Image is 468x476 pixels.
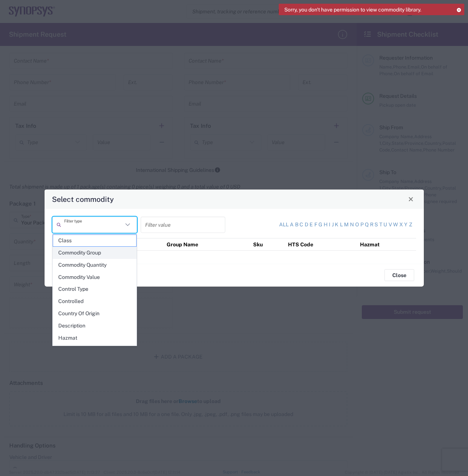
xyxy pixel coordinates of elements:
a: i [329,221,330,228]
span: Class [53,235,136,246]
a: k [335,221,338,228]
th: Hazmat [357,238,416,250]
a: t [379,221,382,228]
span: Sorry, you don't have permission to view commodity library. [284,6,421,13]
a: l [340,221,343,228]
span: HTS Tariff Code [53,344,136,356]
a: r [370,221,373,228]
a: h [324,221,328,228]
button: Close [384,269,414,281]
a: y [404,221,408,228]
a: b [295,221,298,228]
a: All [279,221,289,228]
a: z [409,221,412,228]
a: x [399,221,403,228]
a: u [383,221,387,228]
span: Hazmat [53,332,136,344]
a: j [332,221,334,228]
a: m [344,221,348,228]
a: p [360,221,364,228]
button: Close [406,194,416,204]
a: a [290,221,294,228]
a: c [300,221,303,228]
span: Control Type [53,283,136,295]
a: o [355,221,359,228]
a: s [374,221,378,228]
a: d [305,221,308,228]
span: Commodity Quantity [53,259,136,271]
th: Group Name [164,238,251,250]
h4: Select commodity [52,194,114,204]
table: Select commodity [52,238,416,250]
span: Controlled [53,296,136,307]
a: e [310,221,313,228]
span: Commodity Value [53,272,136,283]
span: Country Of Origin [53,308,136,319]
th: HTS Code [285,238,357,250]
th: Sku [251,238,285,250]
a: n [350,221,354,228]
a: v [389,221,392,228]
a: w [393,221,398,228]
span: Commodity Group [53,247,136,259]
a: q [365,221,369,228]
a: f [314,221,317,228]
span: Description [53,320,136,332]
a: g [318,221,322,228]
